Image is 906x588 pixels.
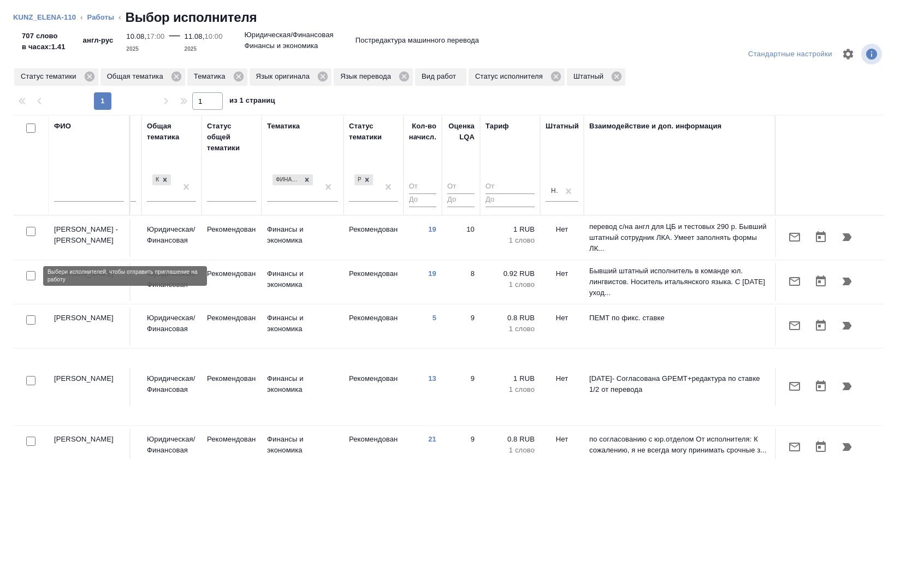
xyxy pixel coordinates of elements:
input: От [485,180,535,194]
td: Юридическая/Финансовая [141,307,202,345]
div: Язык перевода [334,68,413,86]
p: 17:00 [146,32,164,40]
td: Нет [540,263,584,301]
p: 10:00 [204,32,222,40]
button: Отправить предложение о работе [781,313,808,339]
div: Штатный [546,121,579,132]
input: Выбери исполнителей, чтобы отправить приглашение на работу [26,376,35,385]
td: Рекомендован [344,307,404,345]
p: Бывший штатный исполнитель в команде юл. лингвистов. Носитель итальянского языка. С [DATE] уход... [589,266,769,298]
td: Рекомендован [202,263,262,301]
p: 11.08, [185,32,205,40]
input: От [409,180,436,194]
div: Тариф [485,121,509,132]
a: 19 [428,269,436,278]
p: 0.8 RUB [485,434,535,445]
div: Статус исполнителя [469,68,565,86]
td: [PERSON_NAME] -[PERSON_NAME] [49,219,131,257]
td: 9 [442,428,480,467]
p: Статус исполнителя [475,71,547,82]
td: Юридическая/Финансовая [141,219,202,257]
td: Юридическая/Финансовая [141,368,202,406]
input: Выбери исполнителей, чтобы отправить приглашение на работу [26,437,35,446]
button: Продолжить [834,268,860,295]
p: ПЕМТ по фикс. ставке [589,313,769,324]
button: Открыть календарь загрузки [808,313,834,339]
p: 0.8 RUB [485,313,535,324]
a: Работы [87,13,115,21]
p: [DATE]- Согласована GPEMT+редактура по ставке 1/2 от перевода [589,373,769,395]
p: 1 слово [485,279,535,290]
div: Язык оригинала [250,68,332,86]
input: Выбери исполнителей, чтобы отправить приглашение на работу [26,227,35,236]
p: 1 слово [485,235,535,246]
div: — [169,26,180,55]
p: Вид работ [422,71,460,82]
button: Продолжить [834,434,860,460]
td: Рекомендован [344,368,404,406]
p: Финансы и экономика [267,224,338,246]
li: ‹ [119,12,121,23]
td: Рекомендован [202,368,262,406]
button: Открыть календарь загрузки [808,373,834,399]
p: 1 RUB [485,224,535,235]
button: Открыть календарь загрузки [808,268,834,295]
div: Нет [551,186,560,196]
div: Статус тематики [349,121,398,143]
td: 10 [442,219,480,257]
p: Финансы и экономика [267,434,338,456]
p: Язык перевода [340,71,395,82]
span: Посмотреть информацию [861,44,884,64]
td: [PERSON_NAME] [49,263,131,301]
p: Статус тематики [21,71,80,82]
div: ФИО [54,121,71,132]
td: Рекомендован [344,428,404,467]
span: из 1 страниц [229,94,275,110]
p: Юридическая/Финансовая [245,30,334,40]
button: Продолжить [834,313,860,339]
h2: Выбор исполнителя [126,9,257,26]
div: Общая тематика [147,121,196,143]
a: KUNZ_ELENA-110 [13,13,76,21]
div: Взаимодействие и доп. информация [589,121,721,132]
button: Отправить предложение о работе [781,434,808,460]
input: От [447,180,475,194]
td: Нет [540,368,584,406]
p: 1 слово [485,324,535,334]
td: Рекомендован [202,307,262,345]
p: Финансы и экономика [267,268,338,290]
p: 707 слово [22,31,66,42]
div: Тематика [187,68,247,86]
div: Финансы и экономика [273,174,301,186]
td: 9 [442,368,480,406]
td: Юридическая/Финансовая [141,428,202,467]
button: Продолжить [834,224,860,250]
button: Продолжить [834,373,860,399]
div: Юридическая/Финансовая [151,173,172,187]
td: [PERSON_NAME] [49,428,131,467]
a: 19 [428,225,436,233]
div: Кол-во начисл. [409,121,436,143]
div: split button [745,46,835,63]
p: Тематика [194,71,229,82]
p: 10.08, [126,32,146,40]
div: Статус тематики [14,68,98,86]
button: Отправить предложение о работе [781,268,808,295]
input: До [485,193,535,207]
p: 1 слово [485,384,535,395]
td: Юридическая/Финансовая [141,263,202,301]
div: Общая тематика [100,68,185,86]
td: Рекомендован [344,263,404,301]
p: Штатный [573,71,607,82]
td: Рекомендован [202,428,262,467]
a: 21 [428,435,436,443]
nav: breadcrumb [13,9,893,26]
div: Штатный [567,68,625,86]
p: Финансы и экономика [267,373,338,395]
p: 0.92 RUB [485,268,535,279]
div: Финансы и экономика [271,173,314,187]
button: Открыть календарь загрузки [808,434,834,460]
span: Настроить таблицу [835,41,861,67]
div: Статус общей тематики [207,121,256,154]
div: Рекомендован [353,173,374,187]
